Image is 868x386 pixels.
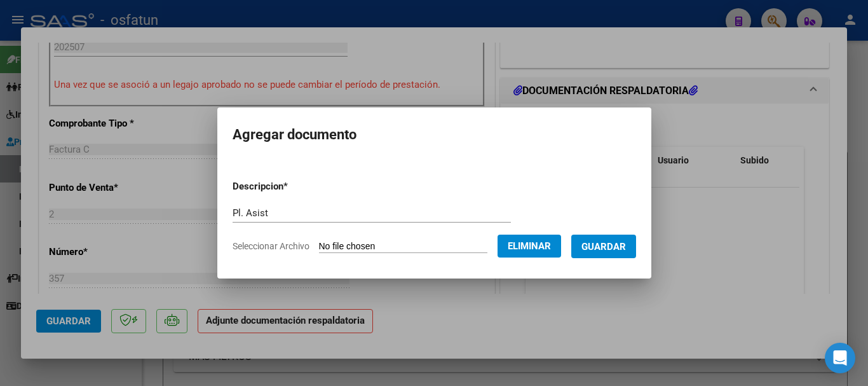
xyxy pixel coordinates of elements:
span: Guardar [581,241,626,252]
div: Open Intercom Messenger [825,343,855,373]
h2: Agregar documento [233,123,636,147]
span: Seleccionar Archivo [233,241,309,251]
span: Eliminar [508,240,551,252]
button: Guardar [571,235,636,258]
p: Descripcion [233,179,354,194]
button: Eliminar [498,235,561,258]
